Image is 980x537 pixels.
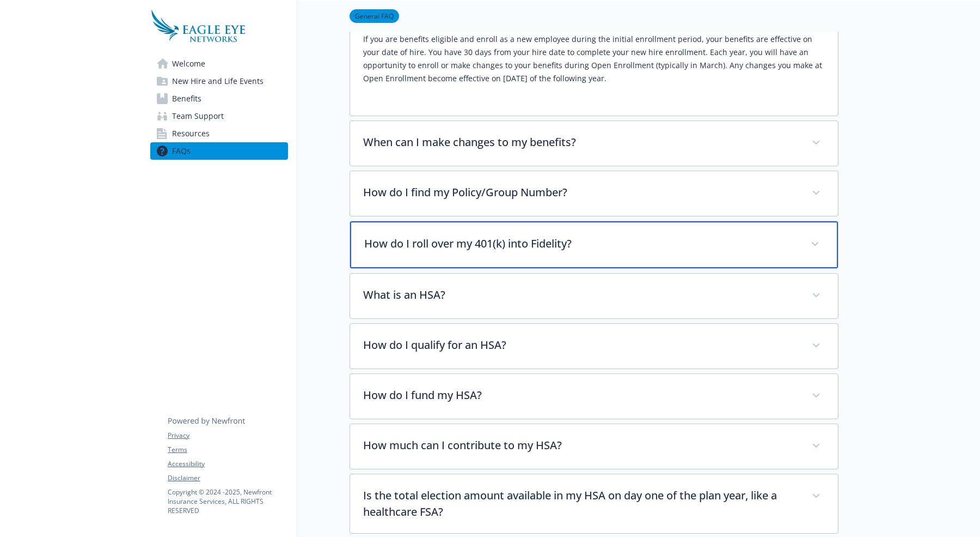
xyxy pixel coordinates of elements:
[168,487,287,515] p: Copyright © 2024 - 2025 , Newfront Insurance Services, ALL RIGHTS RESERVED
[350,24,838,116] div: When will my benefits start?
[350,424,838,469] div: How much can I contribute to my HSA?
[350,324,838,369] div: How do I qualify for an HSA?
[350,121,838,166] div: When can I make changes to my benefits?
[150,73,288,90] a: New Hire and Life Events
[172,125,210,142] span: Resources
[172,107,224,125] span: Team Support
[172,73,264,90] span: New Hire and Life Events
[363,287,799,303] p: What is an HSA?
[363,337,799,353] p: How do I qualify for an HSA?
[150,125,288,142] a: Resources
[350,171,838,216] div: How do I find my Policy/Group Number?
[168,431,287,441] a: Privacy
[350,10,399,21] a: General FAQ
[363,184,799,201] p: How do I find my Policy/Group Number?
[363,487,799,520] p: Is the total election amount available in my HSA on day one of the plan year, like a healthcare FSA?
[363,33,825,85] p: If you are benefits eligible and enroll as a new employee during the initial enrollment period, y...
[364,236,798,252] p: How do I roll over my 401(k) into Fidelity?
[350,374,838,419] div: How do I fund my HSA?
[363,134,799,150] p: When can I make changes to my benefits?
[172,142,191,160] span: FAQs
[168,473,287,483] a: Disclaimer
[172,90,201,107] span: Benefits
[168,459,287,469] a: Accessibility
[150,107,288,125] a: Team Support
[150,90,288,107] a: Benefits
[350,474,838,533] div: Is the total election amount available in my HSA on day one of the plan year, like a healthcare FSA?
[350,221,838,268] div: How do I roll over my 401(k) into Fidelity?
[172,55,205,73] span: Welcome
[150,55,288,73] a: Welcome
[363,387,799,403] p: How do I fund my HSA?
[150,142,288,160] a: FAQs
[350,274,838,318] div: What is an HSA?
[168,445,287,455] a: Terms
[363,437,799,454] p: How much can I contribute to my HSA?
